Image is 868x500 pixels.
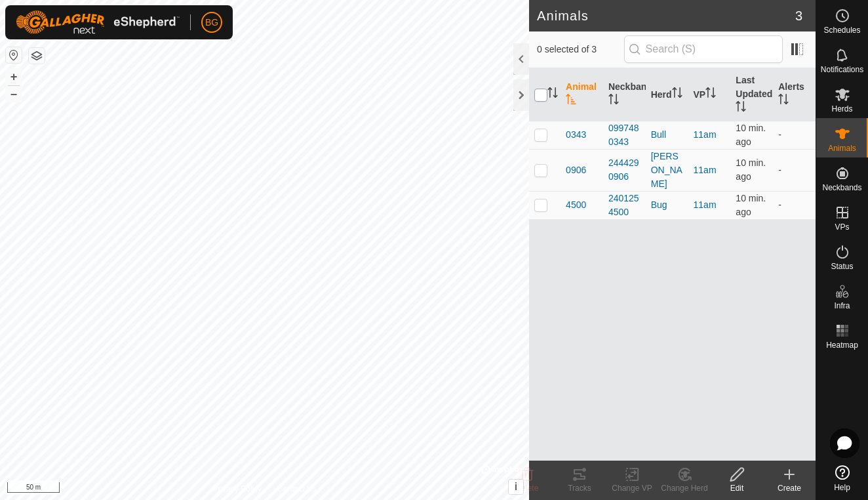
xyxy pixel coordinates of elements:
div: 2444290906 [608,156,641,184]
span: Aug 11, 2025, 3:37 PM [736,123,766,147]
th: Animal [561,68,603,121]
button: Map Layers [29,48,45,64]
span: Neckbands [822,184,861,192]
div: Tracks [553,482,606,494]
div: Bull [651,128,683,142]
div: Change Herd [658,482,711,494]
th: Neckband [603,68,646,121]
button: + [6,69,22,85]
button: i [509,480,523,494]
div: 2401254500 [608,192,641,219]
span: Help [834,484,850,491]
div: 0997480343 [608,121,641,149]
th: Last Updated [730,68,773,121]
a: 11am [694,199,717,210]
button: – [6,86,22,102]
span: 0906 [566,163,586,177]
p-sorticon: Activate to sort [608,96,619,106]
span: 0 selected of 3 [537,43,624,56]
p-sorticon: Activate to sort [736,103,746,114]
span: i [515,481,517,492]
div: Bug [651,198,683,212]
span: 0343 [566,128,586,142]
td: - [773,121,816,149]
span: Notifications [821,66,863,73]
div: Create [763,482,816,494]
span: Status [831,262,853,270]
div: Edit [711,482,763,494]
img: Gallagher Logo [16,10,180,34]
input: Search (S) [624,35,783,63]
span: Schedules [823,26,860,34]
div: [PERSON_NAME] [651,150,683,191]
p-sorticon: Activate to sort [778,96,789,106]
span: Animals [828,144,856,152]
h2: Animals [537,8,795,24]
th: VP [688,68,731,121]
a: Contact Us [277,483,316,495]
th: Alerts [773,68,816,121]
a: Privacy Policy [213,483,262,495]
span: 4500 [566,198,586,212]
p-sorticon: Activate to sort [672,89,682,100]
p-sorticon: Activate to sort [566,96,576,106]
button: Reset Map [6,47,22,63]
span: Aug 11, 2025, 3:37 PM [736,157,766,182]
a: 11am [694,165,717,175]
p-sorticon: Activate to sort [705,89,716,100]
span: Infra [834,302,850,310]
td: - [773,149,816,191]
td: - [773,191,816,219]
p-sorticon: Activate to sort [547,89,558,100]
span: 3 [795,6,802,26]
span: Herds [831,105,852,113]
div: Change VP [606,482,658,494]
th: Herd [646,68,688,121]
span: VPs [835,223,849,231]
span: Heatmap [826,341,858,349]
a: Help [816,460,868,497]
span: BG [205,16,218,30]
a: 11am [694,129,717,140]
span: Aug 11, 2025, 3:37 PM [736,193,766,217]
